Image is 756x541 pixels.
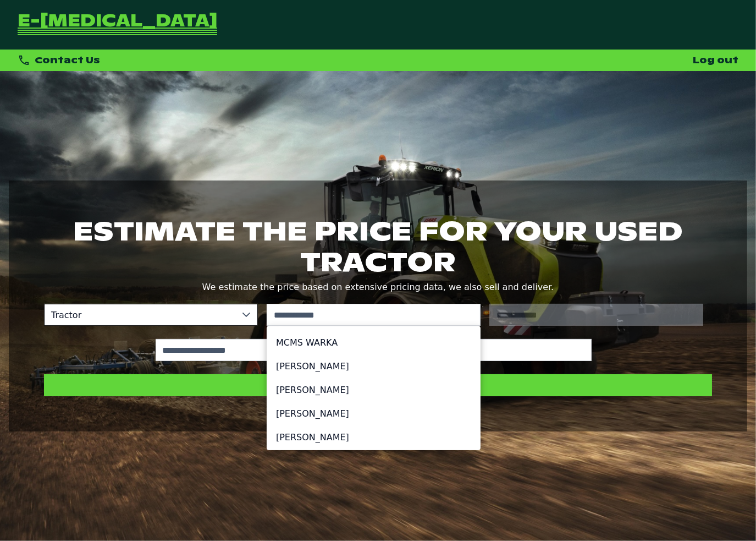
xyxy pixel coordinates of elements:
li: McHale [267,425,480,449]
a: Go Back to Homepage [18,13,217,36]
a: Log out [693,54,738,66]
div: Contact Us [18,54,100,67]
li: MCMS WARKA [267,331,480,354]
li: McConnel [267,354,480,378]
li: McCulloch [267,402,480,425]
li: McCormick [267,378,480,402]
span: Contact Us [35,54,100,66]
h1: Estimate the price for your used tractor [44,216,712,277]
span: Tractor [45,304,235,325]
ul: Option List [267,326,480,453]
button: Estimate Price [44,374,712,396]
p: We estimate the price based on extensive pricing data, we also sell and deliver. [44,280,712,295]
